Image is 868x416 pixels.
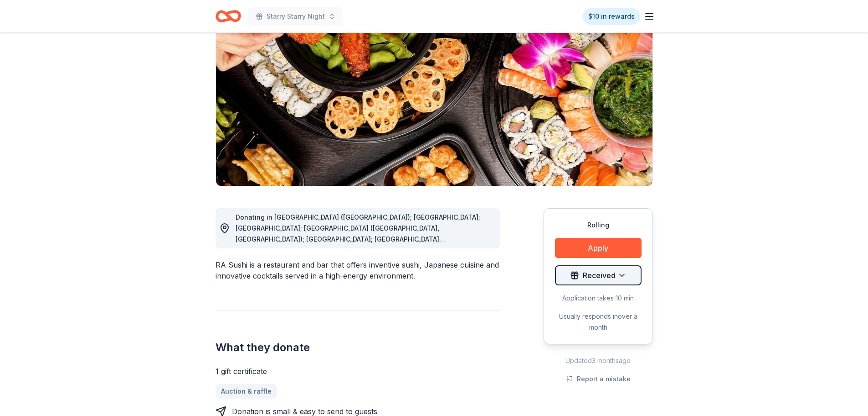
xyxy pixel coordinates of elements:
div: Application takes 10 min [555,293,642,304]
button: Starry Starry Night [248,7,343,26]
a: Home [216,5,241,27]
div: Rolling [555,220,642,231]
div: Updated 3 months ago [544,355,653,366]
div: 1 gift certificate [216,366,500,377]
div: Usually responds in over a month [555,311,642,333]
span: Received [583,269,616,281]
button: Report a mistake [566,374,631,384]
h2: What they donate [216,340,500,355]
img: Image for RA Sushi [216,11,652,186]
button: Received [555,265,642,285]
a: Auction & raffle [216,384,277,399]
div: RA Sushi is a restaurant and bar that offers inventive sushi, Japanese cuisine and innovative coc... [216,259,500,281]
button: Apply [555,238,642,258]
span: Starry Starry Night [267,11,325,22]
a: $10 in rewards [583,8,640,25]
